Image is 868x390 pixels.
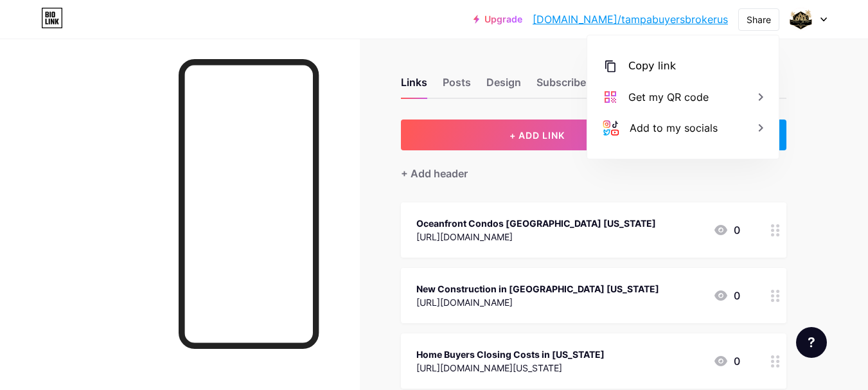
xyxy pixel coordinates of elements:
div: Subscribers [536,75,614,98]
div: Add to my socials [630,120,718,136]
div: 0 [713,222,740,238]
div: [URL][DOMAIN_NAME] [416,296,659,309]
button: + ADD LINK [401,120,674,150]
span: + ADD LINK [509,130,565,141]
div: + Add header [401,166,468,181]
div: New Construction in [GEOGRAPHIC_DATA] [US_STATE] [416,282,659,296]
div: Posts [443,75,471,98]
div: Design [486,75,521,98]
a: [DOMAIN_NAME]/tampabuyersbrokerus [533,12,728,27]
div: Home Buyers Closing Costs in [US_STATE] [416,348,605,361]
div: [URL][DOMAIN_NAME][US_STATE] [416,361,605,375]
a: Upgrade [474,14,522,24]
div: 0 [713,288,740,303]
div: [URL][DOMAIN_NAME] [416,230,656,244]
div: 0 [713,353,740,369]
div: Oceanfront Condos [GEOGRAPHIC_DATA] [US_STATE] [416,217,656,230]
div: Get my QR code [628,89,709,105]
div: Share [747,13,771,26]
div: Copy link [628,58,676,74]
div: Links [401,75,427,98]
img: tampabuyersbrokerus [789,7,813,31]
